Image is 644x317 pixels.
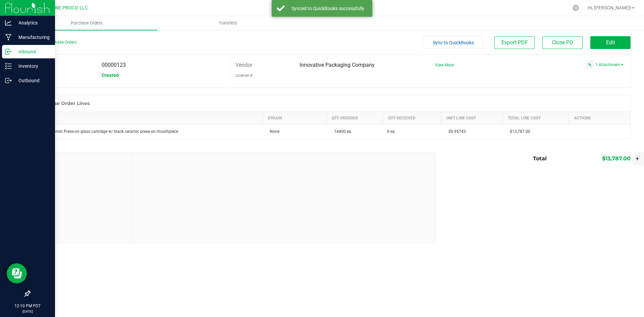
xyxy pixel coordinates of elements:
button: Export PDF [494,36,535,49]
span: Edit [606,39,615,46]
p: 12:10 PM PDT [3,303,52,309]
inline-svg: Manufacturing [5,34,12,41]
button: Close PO [542,36,583,49]
p: Outbound [12,76,52,85]
p: Inbound [12,48,52,56]
th: Qty Received [383,112,441,124]
iframe: Resource center [7,263,27,283]
div: Manage settings [572,5,580,11]
h1: Purchase Order Lines [37,101,90,106]
span: DUNE PROCO LLC [49,5,88,11]
span: Notes [35,158,127,166]
th: Item [30,112,263,124]
span: Innovative Packaging Company [300,62,375,68]
p: Analytics [12,19,52,27]
inline-svg: Outbound [5,77,12,84]
th: Qty Ordered [327,112,383,124]
span: Export PDF [501,39,528,46]
span: Purchase Orders [62,20,112,26]
span: Attach a document [585,60,594,69]
div: 1.0ml/2.0mm Press-on glass cartridge w/ black ceramic press-on mouthpiece [34,128,259,135]
inline-svg: Inventory [5,63,12,69]
span: Sync to QuickBooks [433,40,474,45]
span: Total [533,155,547,162]
p: Manufacturing [12,33,52,41]
a: 1 Attachment [595,62,624,67]
a: Purchase Orders [16,16,157,30]
a: View More [435,63,454,67]
p: Inventory [12,62,52,70]
div: Synced to QuickBooks successfully [288,5,367,12]
label: License # [235,70,252,81]
label: Vendor [235,60,252,70]
button: Sync to QuickBooks [423,36,483,49]
span: Close PO [552,39,573,46]
span: $0.95743 [445,129,466,134]
th: Unit Line Cost [441,112,503,124]
span: Transfers [210,20,246,26]
p: [DATE] [3,309,52,314]
inline-svg: Analytics [5,19,12,26]
span: Hi, [PERSON_NAME]! [588,5,631,10]
th: Actions [569,112,630,124]
span: 0 ea [387,128,395,135]
span: $13,787.00 [602,155,631,162]
a: Transfers [157,16,299,30]
button: Edit [590,36,631,49]
inline-svg: Inbound [5,48,12,55]
span: None [266,129,279,134]
th: Strain [262,112,326,124]
span: 00000123 [102,62,126,68]
span: $13,787.00 [506,129,530,134]
span: 14400 ea [331,129,351,134]
span: Created [102,72,119,78]
th: Total Line Cost [502,112,569,124]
